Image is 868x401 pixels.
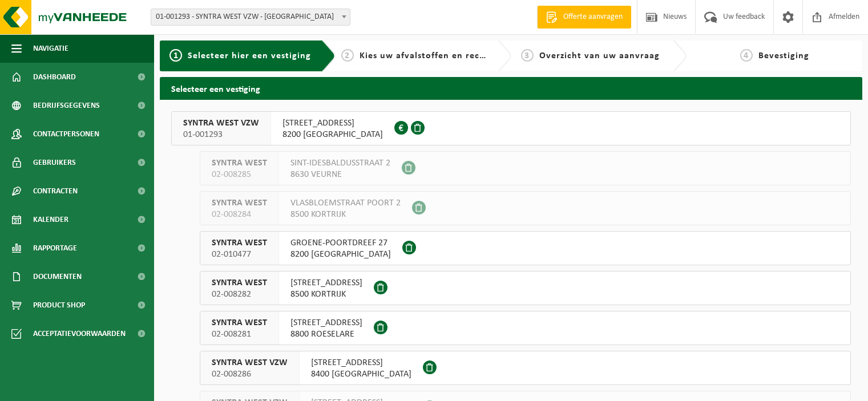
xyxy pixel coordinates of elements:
[200,311,851,345] button: SYNTRA WEST 02-008281 [STREET_ADDRESS]8800 ROESELARE
[33,262,82,291] span: Documenten
[341,49,354,62] span: 2
[183,129,259,140] span: 01-001293
[33,234,77,262] span: Rapportage
[33,319,126,348] span: Acceptatievoorwaarden
[212,277,267,289] span: SYNTRA WEST
[33,205,68,234] span: Kalender
[33,63,76,91] span: Dashboard
[160,77,862,99] h2: Selecteer een vestiging
[290,277,362,289] span: [STREET_ADDRESS]
[290,329,362,340] span: 8800 ROESELARE
[282,118,383,129] span: [STREET_ADDRESS]
[151,9,350,25] span: 01-001293 - SYNTRA WEST VZW - SINT-MICHIELS
[33,91,100,120] span: Bedrijfsgegevens
[758,51,809,60] span: Bevestiging
[282,129,383,140] span: 8200 [GEOGRAPHIC_DATA]
[311,368,411,380] span: 8400 [GEOGRAPHIC_DATA]
[33,120,99,148] span: Contactpersonen
[33,291,85,319] span: Product Shop
[151,9,350,26] span: 01-001293 - SYNTRA WEST VZW - SINT-MICHIELS
[212,329,267,340] span: 02-008281
[290,209,401,220] span: 8500 KORTRIJK
[290,169,390,180] span: 8630 VEURNE
[212,169,267,180] span: 02-008285
[33,148,76,177] span: Gebruikers
[539,51,660,60] span: Overzicht van uw aanvraag
[169,49,182,62] span: 1
[360,51,516,60] span: Kies uw afvalstoffen en recipiënten
[188,51,311,60] span: Selecteer hier een vestiging
[212,209,267,220] span: 02-008284
[537,6,631,29] a: Offerte aanvragen
[290,157,390,169] span: SINT-IDESBALDUSSTRAAT 2
[290,289,362,300] span: 8500 KORTRIJK
[740,49,753,62] span: 4
[311,357,411,368] span: [STREET_ADDRESS]
[212,289,267,300] span: 02-008282
[212,368,288,380] span: 02-008286
[521,49,534,62] span: 3
[212,157,267,169] span: SYNTRA WEST
[183,118,259,129] span: SYNTRA WEST VZW
[290,237,391,249] span: GROENE-POORTDREEF 27
[212,197,267,209] span: SYNTRA WEST
[200,231,851,265] button: SYNTRA WEST 02-010477 GROENE-POORTDREEF 278200 [GEOGRAPHIC_DATA]
[33,34,68,63] span: Navigatie
[290,249,391,260] span: 8200 [GEOGRAPHIC_DATA]
[212,237,267,249] span: SYNTRA WEST
[290,317,362,329] span: [STREET_ADDRESS]
[212,357,288,368] span: SYNTRA WEST VZW
[290,197,401,209] span: VLASBLOEMSTRAAT POORT 2
[212,249,267,260] span: 02-010477
[212,317,267,329] span: SYNTRA WEST
[33,177,78,205] span: Contracten
[200,271,851,305] button: SYNTRA WEST 02-008282 [STREET_ADDRESS]8500 KORTRIJK
[200,351,851,385] button: SYNTRA WEST VZW 02-008286 [STREET_ADDRESS]8400 [GEOGRAPHIC_DATA]
[560,11,625,23] span: Offerte aanvragen
[171,111,851,145] button: SYNTRA WEST VZW 01-001293 [STREET_ADDRESS]8200 [GEOGRAPHIC_DATA]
